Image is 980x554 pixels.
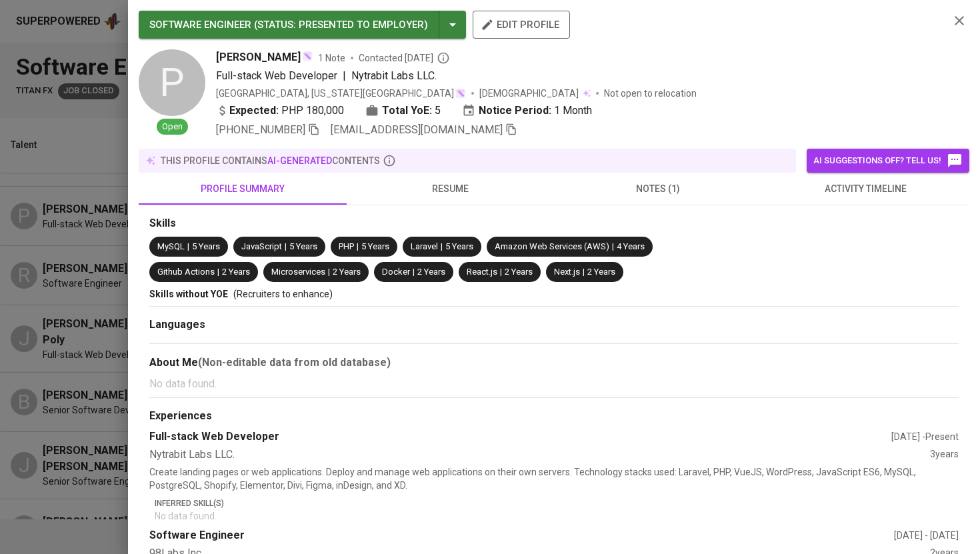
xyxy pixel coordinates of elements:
img: magic_wand.svg [455,88,466,99]
span: 2 Years [587,267,615,277]
span: 5 Years [361,241,389,251]
span: [EMAIL_ADDRESS][DOMAIN_NAME] [331,123,503,136]
span: 5 Years [192,241,220,251]
p: this profile contains contents [161,154,380,167]
div: About Me [149,355,959,371]
span: [PHONE_NUMBER] [216,123,305,136]
span: 4 Years [617,241,645,251]
button: AI suggestions off? Tell us! [807,149,969,173]
p: Not open to relocation [604,87,697,100]
div: Software Engineer [149,528,894,543]
div: Nytrabit Labs LLC. [149,447,930,463]
span: | [583,266,585,279]
span: SOFTWARE ENGINEER [149,19,251,31]
span: React.js [467,267,497,277]
div: [DATE] - Present [891,430,959,443]
div: PHP 180,000 [216,103,344,119]
span: 1 Note [318,51,345,65]
b: (Non-editable data from old database) [198,356,391,369]
div: Skills [149,216,959,231]
span: Contacted [DATE] [359,51,450,65]
span: | [612,241,614,253]
span: 5 Years [445,241,473,251]
span: activity timeline [770,181,962,197]
span: 2 Years [417,267,445,277]
span: PHP [339,241,354,251]
span: Microservices [271,267,325,277]
p: No data found. [149,376,959,392]
span: Nytrabit Labs LLC. [351,69,437,82]
span: | [500,266,502,279]
span: Docker [382,267,410,277]
b: Expected: [229,103,279,119]
span: Amazon Web Services (AWS) [495,241,609,251]
span: | [357,241,359,253]
svg: By Philippines recruiter [437,51,450,65]
button: SOFTWARE ENGINEER (STATUS: Presented to Employer) [139,11,466,39]
span: [DEMOGRAPHIC_DATA] [479,87,581,100]
span: ( STATUS : Presented to Employer ) [254,19,428,31]
span: | [413,266,415,279]
span: | [441,241,443,253]
span: edit profile [483,16,559,33]
span: AI suggestions off? Tell us! [813,153,963,169]
p: Inferred Skill(s) [155,497,959,509]
b: Total YoE: [382,103,432,119]
span: profile summary [147,181,339,197]
img: magic_wand.svg [302,51,313,61]
span: | [343,68,346,84]
a: edit profile [473,19,570,29]
span: | [187,241,189,253]
div: P [139,49,205,116]
span: AI-generated [267,155,332,166]
span: [PERSON_NAME] [216,49,301,65]
span: resume [355,181,547,197]
span: Skills without YOE [149,289,228,299]
div: Languages [149,317,959,333]
span: Next.js [554,267,580,277]
div: [GEOGRAPHIC_DATA], [US_STATE][GEOGRAPHIC_DATA] [216,87,466,100]
p: No data found. [155,509,959,523]
button: edit profile [473,11,570,39]
p: Create landing pages or web applications. Deploy and manage web applications on their own servers... [149,465,959,492]
span: 2 Years [222,267,250,277]
span: 2 Years [333,267,361,277]
div: 1 Month [462,103,592,119]
span: Github Actions [157,267,215,277]
div: [DATE] - [DATE] [894,529,959,542]
span: | [217,266,219,279]
span: MySQL [157,241,185,251]
span: notes (1) [562,181,754,197]
span: | [328,266,330,279]
span: 5 [435,103,441,119]
span: | [285,241,287,253]
b: Notice Period: [479,103,551,119]
span: Full-stack Web Developer [216,69,337,82]
div: Full-stack Web Developer [149,429,891,445]
span: JavaScript [241,241,282,251]
span: Laravel [411,241,438,251]
span: 2 Years [505,267,533,277]
span: 5 Years [289,241,317,251]
span: (Recruiters to enhance) [233,289,333,299]
div: Experiences [149,409,959,424]
span: Open [157,121,188,133]
div: 3 years [930,447,959,463]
